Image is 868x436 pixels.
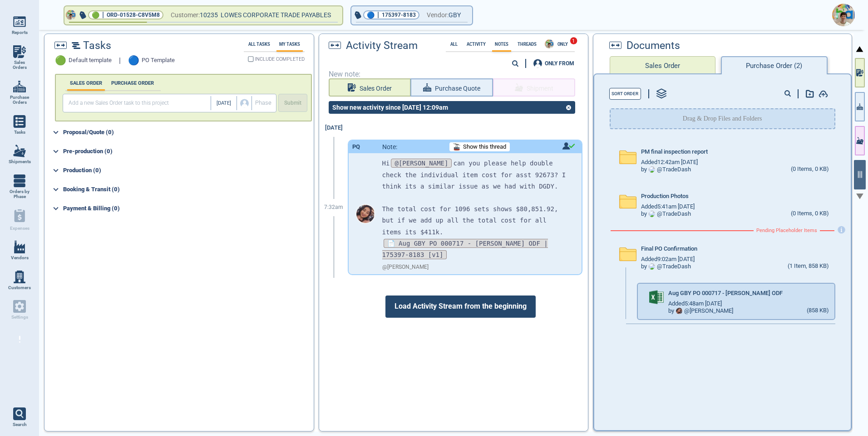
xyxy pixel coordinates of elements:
[72,42,80,49] img: timeline2
[721,56,828,74] button: Purchase Order (2)
[382,10,416,19] span: 175397-8183
[13,145,26,157] img: menu_icon
[806,90,814,98] img: add-document
[63,144,312,159] div: Pre-production (0)
[13,15,26,28] img: menu_icon
[329,78,411,97] button: Sales Order
[382,239,548,259] span: 📄 Aug GBY PO 000717 - [PERSON_NAME] ODF | 175397-8183 [v1]
[119,57,121,65] span: |
[788,263,829,270] div: (1 Item, 858 KB)
[9,159,31,165] span: Shipments
[351,6,472,24] button: 🔵|175397-8183Vendor:GBY
[246,42,273,47] label: All Tasks
[515,42,539,47] label: Threads
[356,205,375,223] img: Avatar
[641,246,697,252] span: Final PO Confirmation
[13,422,27,427] span: Search
[255,100,271,107] span: Phase
[221,11,331,19] span: LOWES CORPORATE TRADE PAYABLES
[14,130,25,135] span: Tasks
[649,290,664,305] img: excel
[171,10,200,21] span: Customer:
[329,104,452,111] div: Show new activity since [DATE] 12:09am
[13,174,26,187] img: menu_icon
[276,42,303,47] label: My Tasks
[555,42,571,47] span: ONLY
[410,78,493,97] button: Purchase Quote
[756,228,817,234] span: Pending Placeholder Items
[13,45,26,58] img: menu_icon
[610,56,715,74] button: Sales Order
[649,211,655,217] img: Avatar
[676,308,682,314] img: Avatar
[641,211,691,218] div: by @ TradeDash
[102,10,104,19] span: |
[7,189,32,199] span: Orders by Phase
[382,143,397,150] span: Note:
[142,57,175,64] span: PO Template
[255,57,305,62] span: INCLUDE COMPLETED
[453,143,460,150] img: Mountain_Cableway
[641,256,695,263] span: Added 9:02am [DATE]
[791,210,829,218] div: (0 Items, 0 KB)
[464,42,488,47] label: Activity
[11,255,29,261] span: Vendors
[427,10,449,21] span: Vendor:
[92,12,99,18] span: 🟢
[65,96,210,110] input: Add a new Sales Order task to this project
[641,166,691,173] div: by @ TradeDash
[609,88,641,100] button: Sort Order
[668,308,733,315] div: by @ [PERSON_NAME]
[641,193,689,200] span: Production Photos
[807,307,829,315] div: (858 KB)
[63,201,312,216] div: Payment & Billing (0)
[55,55,66,66] span: 🟢
[360,83,392,94] span: Sales Order
[329,70,580,78] span: New note:
[346,40,418,52] span: Activity Stream
[641,263,691,270] div: by @ TradeDash
[7,95,32,105] span: Purchase Orders
[320,119,347,137] div: [DATE]
[13,271,26,283] img: menu_icon
[377,10,379,19] span: |
[492,42,511,47] label: Notes
[64,6,342,24] button: Avatar🟢|ORD-01528-C8V5M8Customer:10235 LOWES CORPORATE TRADE PAYABLES
[683,114,762,123] p: Drag & Drop Files and Folders
[63,125,312,140] div: Proposal/Quote (0)
[448,42,460,47] label: All
[352,144,360,150] div: PQ
[641,203,695,210] span: Added 5:41am [DATE]
[791,166,829,173] div: (0 Items, 0 KB)
[668,300,722,307] span: Added 5:48am [DATE]
[83,40,111,52] span: Tasks
[69,57,112,64] span: Default template
[382,203,568,238] p: The total cost for 1096 sets shows $80,851.92, but if we add up all the total cost for all items ...
[570,37,577,44] span: 1
[12,30,28,35] span: Reports
[382,264,429,271] span: @ [PERSON_NAME]
[832,4,855,26] img: Avatar
[63,163,312,178] div: Production (0)
[641,159,698,166] span: Added 12:42am [DATE]
[200,10,221,21] span: 10235
[63,182,312,197] div: Booking & Transit (0)
[649,263,655,270] img: Avatar
[435,83,480,94] span: Purchase Quote
[463,144,506,150] span: Show this thread
[7,60,32,70] span: Sales Orders
[668,290,783,297] span: Aug GBY PO 000717 - [PERSON_NAME] ODF
[382,158,568,192] p: Hi can you please help double check the individual item cost for asst 92673? I think its a simila...
[324,204,343,211] span: 7:32am
[8,285,31,291] span: Customers
[108,80,157,86] label: PURCHASE ORDER
[128,55,139,66] span: 🔵
[107,10,160,19] span: ORD-01528-C8V5M8
[385,296,536,317] span: Load Activity Stream from the beginning
[13,115,26,128] img: menu_icon
[66,10,76,20] img: Avatar
[449,10,461,21] span: GBY
[391,159,452,168] span: @[PERSON_NAME]
[13,80,26,93] img: menu_icon
[641,149,708,155] span: PM final inspection report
